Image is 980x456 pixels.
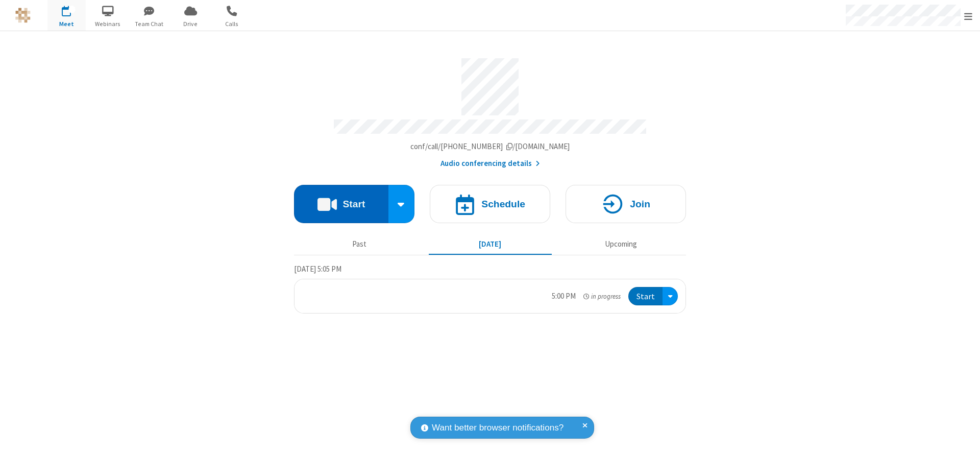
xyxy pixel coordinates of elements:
[954,429,972,449] iframe: Chat
[440,158,540,170] button: Audio conferencing details
[388,185,415,223] div: Start conference options
[342,199,365,209] h4: Start
[552,291,576,302] div: 5:00 PM
[430,185,550,223] button: Schedule
[294,263,686,314] section: Today's Meetings
[410,141,570,153] button: Copy my meeting room linkCopy my meeting room link
[294,264,341,274] span: [DATE] 5:05 PM
[294,51,686,170] section: Account details
[628,287,663,306] button: Start
[432,421,563,435] span: Want better browser notifications?
[213,19,251,29] span: Calls
[481,199,525,209] h4: Schedule
[429,234,552,254] button: [DATE]
[630,199,650,209] h4: Join
[130,19,168,29] span: Team Chat
[566,185,686,223] button: Join
[294,185,388,223] button: Start
[410,141,570,151] span: Copy my meeting room link
[559,234,682,254] button: Upcoming
[298,234,421,254] button: Past
[663,287,678,306] div: Open menu
[89,19,127,29] span: Webinars
[583,292,621,301] em: in progress
[15,8,31,23] img: QA Selenium DO NOT DELETE OR CHANGE
[47,19,86,29] span: Meet
[69,6,76,13] div: 1
[171,19,210,29] span: Drive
